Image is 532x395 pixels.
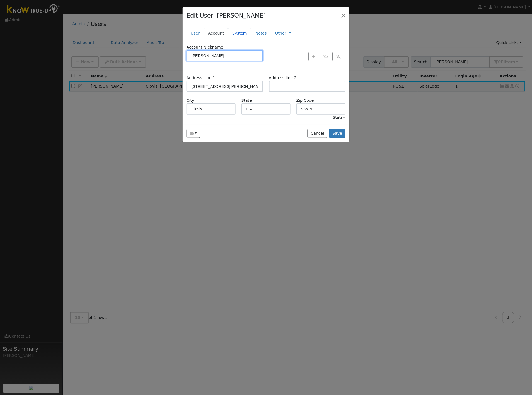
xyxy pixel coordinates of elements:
[251,28,271,38] a: Notes
[187,129,200,138] button: Ken@barkendevcon.com
[187,28,204,38] a: User
[333,52,344,61] button: Unlink Account
[204,28,228,38] a: Account
[187,75,215,81] label: Address Line 1
[187,44,223,50] label: Account Nickname
[329,129,345,138] button: Save
[333,115,345,120] div: Stats
[308,129,327,138] button: Cancel
[187,11,266,20] h4: Edit User: [PERSON_NAME]
[187,98,194,103] label: City
[269,75,297,81] label: Address line 2
[228,28,251,38] a: System
[309,52,318,61] button: Create New Account
[320,52,331,61] button: Link Account
[241,98,252,103] label: State
[296,98,314,103] label: Zip Code
[275,30,286,36] a: Other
